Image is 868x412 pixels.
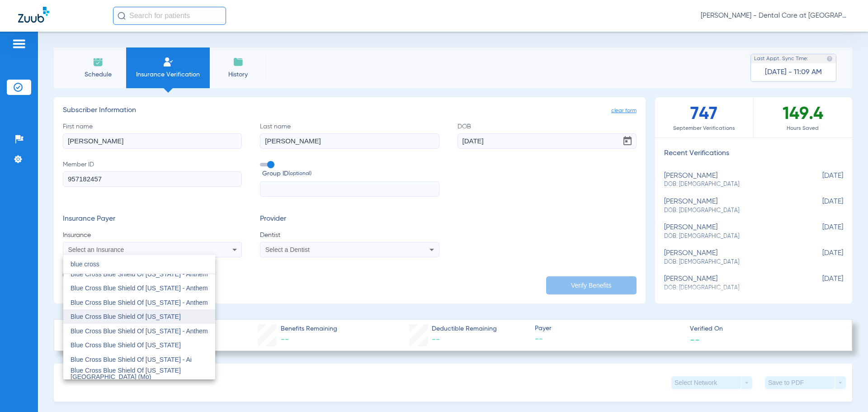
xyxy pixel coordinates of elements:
span: Blue Cross Blue Shield Of [US_STATE] - Anthem [71,327,208,335]
span: Blue Cross Blue Shield Of [US_STATE][GEOGRAPHIC_DATA] (Mo) [71,367,181,380]
input: dropdown search [63,255,215,274]
span: Blue Cross Blue Shield Of [US_STATE] [71,341,181,349]
span: Blue Cross Blue Shield Of [US_STATE] - Anthem [71,284,208,292]
span: Blue Cross Blue Shield Of [US_STATE] [71,313,181,320]
span: Blue Cross Blue Shield Of [US_STATE] - Ai [71,356,192,363]
span: Blue Cross Blue Shield Of [US_STATE] - Anthem [71,299,208,306]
